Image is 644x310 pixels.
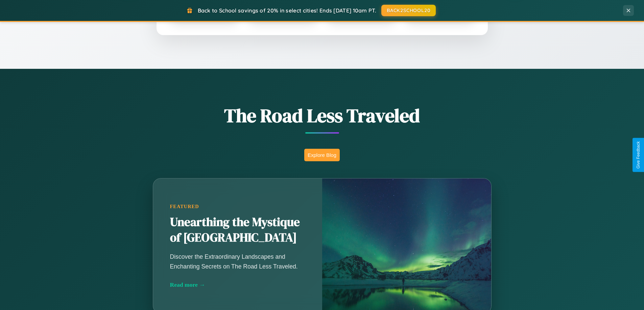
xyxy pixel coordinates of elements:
[170,215,305,246] h2: Unearthing the Mystique of [GEOGRAPHIC_DATA]
[170,204,305,209] div: Featured
[381,5,436,16] button: BACK2SCHOOL20
[170,281,305,288] div: Read more →
[198,7,376,14] span: Back to School savings of 20% in select cities! Ends [DATE] 10am PT.
[170,252,305,271] p: Discover the Extraordinary Landscapes and Enchanting Secrets on The Road Less Traveled.
[304,149,340,161] button: Explore Blog
[636,141,641,169] div: Give Feedback
[119,103,525,129] h1: The Road Less Traveled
